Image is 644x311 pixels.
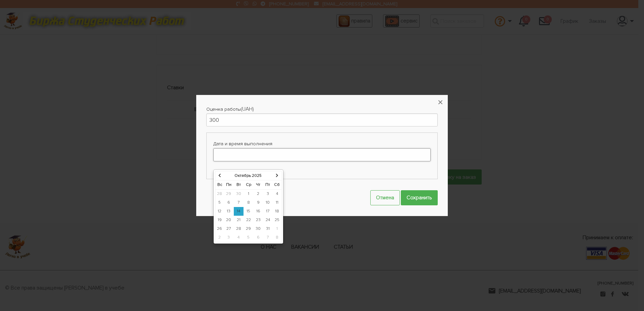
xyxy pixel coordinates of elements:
td: 2 [254,189,263,198]
td: 27 [224,224,234,233]
td: 16 [254,207,263,216]
td: 11 [272,198,282,207]
td: 7 [263,233,272,242]
td: 7 [234,198,244,207]
td: 8 [244,198,254,207]
td: 1 [244,189,254,198]
td: 28 [234,224,244,233]
label: Дата и время выполнения [213,140,431,148]
td: 25 [272,216,282,224]
td: 31 [263,224,272,233]
td: 12 [215,207,224,216]
td: 13 [224,207,234,216]
th: Вт [234,180,244,189]
td: 10 [263,198,272,207]
th: Октябрь 2025 [224,171,272,180]
td: 20 [224,216,234,224]
input: Сохранить [401,190,438,205]
td: 3 [224,233,234,242]
td: 18 [272,207,282,216]
th: Пт [263,180,272,189]
td: 19 [215,216,224,224]
td: 2 [215,233,224,242]
button: Отмена [370,190,400,205]
th: Сб [272,180,282,189]
td: 14 [234,207,244,216]
button: × [433,95,448,110]
td: 30 [254,224,263,233]
td: 4 [272,189,282,198]
td: 26 [215,224,224,233]
td: 5 [244,233,254,242]
td: 22 [244,216,254,224]
label: Оценка работы [206,105,241,113]
td: 5 [215,198,224,207]
td: 4 [234,233,244,242]
td: 29 [244,224,254,233]
td: 6 [224,198,234,207]
td: 28 [215,189,224,198]
th: Пн [224,180,234,189]
th: Ср [244,180,254,189]
td: 23 [254,216,263,224]
td: 8 [272,233,282,242]
td: 3 [263,189,272,198]
th: Чт [254,180,263,189]
td: 17 [263,207,272,216]
td: 30 [234,189,244,198]
td: 29 [224,189,234,198]
td: 9 [254,198,263,207]
td: 21 [234,216,244,224]
td: 6 [254,233,263,242]
td: 1 [272,224,282,233]
td: 24 [263,216,272,224]
td: 15 [244,207,254,216]
th: Вс [215,180,224,189]
span: (UAH) [241,106,254,112]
